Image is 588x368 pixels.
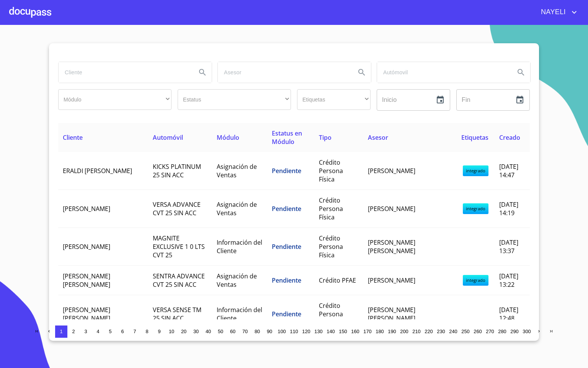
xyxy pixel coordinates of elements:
button: 5 [104,325,116,338]
span: [PERSON_NAME] [63,242,110,251]
span: [DATE] 13:22 [499,272,518,289]
span: 290 [510,329,518,334]
span: Módulo [217,133,239,142]
button: 220 [423,325,435,338]
span: 30 [193,329,199,334]
span: Tipo [319,133,332,142]
span: [DATE] 14:19 [499,200,518,217]
button: 240 [447,325,459,338]
button: 1 [55,325,67,338]
button: 280 [496,325,508,338]
span: [PERSON_NAME] [PERSON_NAME] [63,306,110,322]
span: 90 [267,329,272,334]
button: 300 [521,325,533,338]
button: 60 [227,325,239,338]
span: 220 [425,329,433,334]
span: Información del Cliente [217,306,262,322]
button: 200 [398,325,410,338]
span: 100 [278,329,286,334]
span: [PERSON_NAME] [PERSON_NAME] [368,238,415,255]
button: 80 [251,325,263,338]
button: 270 [484,325,496,338]
span: 9 [158,329,160,334]
span: 70 [242,329,248,334]
span: [PERSON_NAME] [PERSON_NAME] [63,272,110,289]
button: 120 [300,325,312,338]
button: 190 [386,325,398,338]
button: 210 [410,325,423,338]
span: ERALDI [PERSON_NAME] [63,167,132,175]
span: Crédito Persona Física [319,158,343,183]
button: account of current user [535,6,579,18]
span: 210 [412,329,420,334]
button: 10 [165,325,178,338]
span: 180 [376,329,384,334]
span: 6 [121,329,124,334]
span: Cliente [63,133,83,142]
span: 190 [388,329,396,334]
button: 3 [80,325,92,338]
button: 20 [178,325,190,338]
span: integrado [463,165,488,176]
button: 6 [116,325,129,338]
button: 250 [459,325,472,338]
span: 170 [363,329,371,334]
button: 130 [312,325,325,338]
span: Pendiente [272,167,301,175]
span: Crédito Persona Física [319,301,343,327]
span: [DATE] 14:47 [499,162,518,179]
span: 3 [84,329,87,334]
button: 70 [239,325,251,338]
span: [DATE] 13:37 [499,238,518,255]
button: 170 [361,325,374,338]
span: Asignación de Ventas [217,200,257,217]
button: 290 [508,325,521,338]
span: MAGNITE EXCLUSIVE 1 0 LTS CVT 25 [153,234,205,259]
span: Creado [499,133,520,142]
span: 200 [400,329,408,334]
button: 40 [202,325,214,338]
span: [PERSON_NAME] [368,167,415,175]
span: [DATE] 12:48 [499,306,518,322]
button: 150 [337,325,349,338]
span: 140 [327,329,335,334]
button: 4 [92,325,104,338]
span: VERSA SENSE TM 25 SIN ACC [153,306,201,322]
span: Información del Cliente [217,238,262,255]
button: 30 [190,325,202,338]
span: Estatus en Módulo [272,129,302,146]
span: 10 [169,329,174,334]
span: Asignación de Ventas [217,272,257,289]
span: SENTRA ADVANCE CVT 25 SIN ACC [153,272,205,289]
button: Search [193,63,212,82]
span: 260 [474,329,482,334]
span: 110 [290,329,298,334]
span: VERSA ADVANCE CVT 25 SIN ACC [153,200,201,217]
span: 40 [206,329,211,334]
span: 20 [181,329,186,334]
button: Search [512,63,530,82]
span: Asesor [368,133,388,142]
span: Automóvil [153,133,183,142]
button: 260 [472,325,484,338]
span: KICKS PLATINUM 25 SIN ACC [153,162,201,179]
span: 150 [339,329,347,334]
span: Etiquetas [461,133,488,142]
span: 4 [96,329,99,334]
span: Crédito Persona Física [319,196,343,221]
span: 5 [109,329,111,334]
button: 110 [288,325,300,338]
span: NAYELI [535,6,570,18]
span: 280 [498,329,506,334]
input: search [377,62,509,83]
span: Crédito PFAE [319,276,356,285]
span: 80 [255,329,260,334]
span: integrado [463,203,488,214]
span: Pendiente [272,204,301,213]
input: search [218,62,350,83]
button: 230 [435,325,447,338]
span: 240 [449,329,457,334]
button: 140 [325,325,337,338]
span: integrado [463,275,488,286]
span: 250 [461,329,469,334]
